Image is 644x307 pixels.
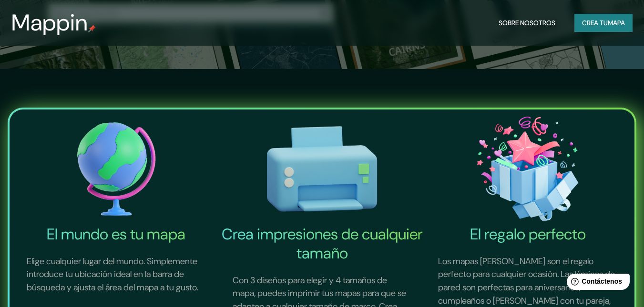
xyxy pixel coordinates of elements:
font: Mappin [11,8,88,38]
img: El mundo es tu icono de mapa [15,113,217,225]
font: Crea impresiones de cualquier tamaño [222,224,423,263]
font: Elige cualquier lugar del mundo. Simplemente introduce tu ubicación ideal en la barra de búsqueda... [27,256,198,293]
font: mapa [608,19,625,27]
font: El mundo es tu mapa [47,224,185,244]
font: Crea tu [582,19,608,27]
img: Crea impresiones de cualquier tamaño-icono [221,113,423,225]
font: Sobre nosotros [499,19,555,27]
img: El icono del regalo perfecto [427,113,629,225]
button: Sobre nosotros [495,14,559,32]
iframe: Lanzador de widgets de ayuda [559,270,634,297]
font: El regalo perfecto [470,224,586,244]
button: Crea tumapa [574,14,633,32]
img: pin de mapeo [88,25,96,32]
